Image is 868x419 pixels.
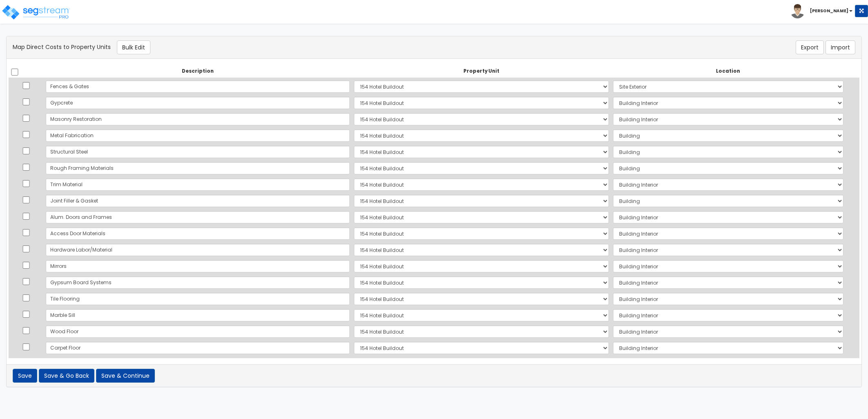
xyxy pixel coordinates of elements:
[352,65,611,78] th: Property Unit
[44,65,352,78] th: Description
[810,8,848,14] b: [PERSON_NAME]
[117,40,150,54] button: Bulk Edit
[13,369,37,383] button: Save
[611,65,846,78] th: Location
[96,369,155,383] button: Save & Continue
[825,40,855,54] button: Import
[7,40,577,54] div: Map Direct Costs to Property Units
[39,369,94,383] button: Save & Go Back
[790,4,805,18] img: avatar.png
[1,4,71,20] img: logo_pro_r.png
[796,40,824,54] button: Export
